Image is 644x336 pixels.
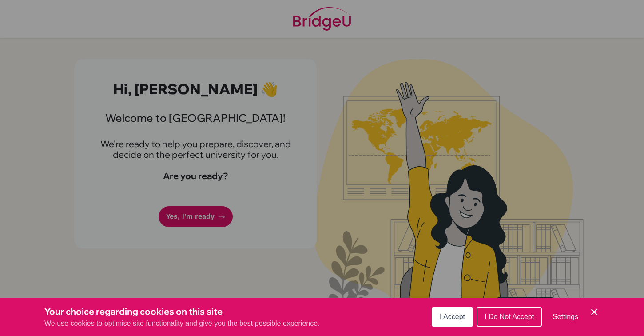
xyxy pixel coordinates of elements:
span: I Do Not Accept [485,313,534,320]
button: Save and close [589,307,600,317]
button: Settings [545,308,585,326]
p: We use cookies to optimise site functionality and give you the best possible experience. [44,318,320,329]
span: I Accept [440,313,465,320]
h3: Your choice regarding cookies on this site [44,305,320,318]
button: I Do Not Accept [477,307,542,327]
button: I Accept [432,307,473,327]
span: Settings [553,313,578,320]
